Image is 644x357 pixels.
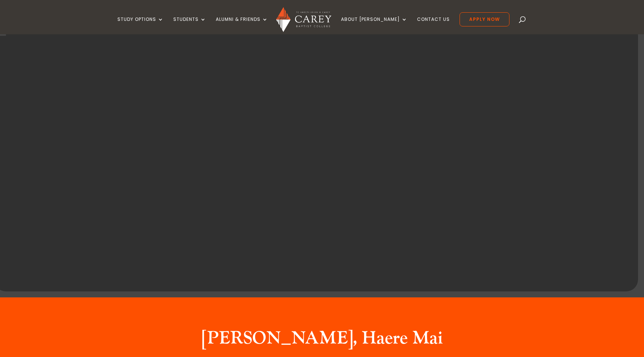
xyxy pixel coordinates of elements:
a: Study Options [117,17,164,34]
a: Apply Now [460,12,509,26]
img: Carey Baptist College [276,7,331,32]
a: Contact Us [417,17,450,34]
h2: [PERSON_NAME], Haere Mai [182,328,462,353]
a: About [PERSON_NAME] [341,17,407,34]
a: Students [173,17,206,34]
a: Alumni & Friends [216,17,268,34]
